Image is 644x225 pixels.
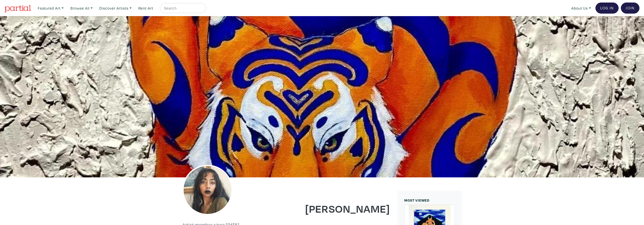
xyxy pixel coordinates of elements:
a: Browse All [68,3,95,13]
a: Log In [595,3,619,14]
a: About Us [569,3,593,13]
small: MOST VIEWED [404,198,429,203]
h1: [PERSON_NAME] [290,202,390,215]
a: Join [621,3,639,14]
a: Rent Art [136,3,155,13]
input: Search [164,5,201,11]
a: Featured Art [35,3,66,13]
a: Discover Artists [97,3,134,13]
img: phpThumb.php [182,165,233,215]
